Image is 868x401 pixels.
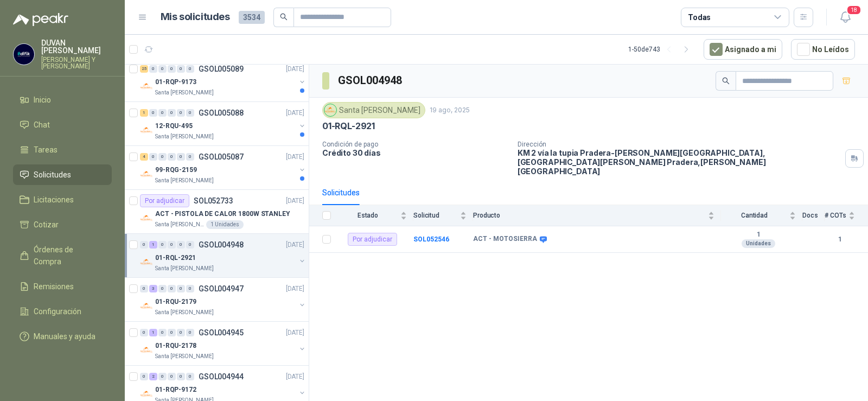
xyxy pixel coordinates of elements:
[34,94,51,106] span: Inicio
[125,190,309,234] a: Por adjudicarSOL052733[DATE] Company LogoACT - PISTOLA DE CALOR 1800W STANLEYSanta [PERSON_NAME]1...
[704,39,782,60] button: Asignado a mi
[155,352,214,361] p: Santa [PERSON_NAME]
[825,234,855,245] b: 1
[140,168,153,181] img: Company Logo
[140,326,307,361] a: 0 1 0 0 0 0 GSOL004945[DATE] Company Logo01-RQU-2178Santa [PERSON_NAME]
[140,106,307,141] a: 1 0 0 0 0 0 GSOL005088[DATE] Company Logo12-RQU-495Santa [PERSON_NAME]
[286,240,304,250] p: [DATE]
[177,153,185,161] div: 0
[13,239,112,272] a: Órdenes de Compra
[286,196,304,206] p: [DATE]
[835,8,855,27] button: 18
[34,281,74,292] span: Remisiones
[177,65,185,73] div: 0
[158,329,167,336] div: 0
[742,239,775,248] div: Unidades
[186,329,194,336] div: 0
[140,212,153,225] img: Company Logo
[149,109,157,117] div: 0
[518,141,841,148] p: Dirección
[322,187,360,199] div: Solicitudes
[13,326,112,347] a: Manuales y ayuda
[168,285,176,292] div: 0
[41,39,112,54] p: DUVAN [PERSON_NAME]
[286,108,304,118] p: [DATE]
[688,11,711,23] div: Todas
[338,72,404,89] h3: GSOL004948
[13,164,112,185] a: Solicitudes
[186,373,194,380] div: 0
[149,153,157,161] div: 0
[155,121,193,131] p: 12-RQU-495
[168,65,176,73] div: 0
[322,141,509,148] p: Condición de pago
[155,77,196,87] p: 01-RQP-9173
[140,65,148,73] div: 25
[177,285,185,292] div: 0
[158,285,167,292] div: 0
[155,253,196,263] p: 01-RQL-2921
[721,205,802,226] th: Cantidad
[186,65,194,73] div: 0
[322,120,375,132] p: 01-RQL-2921
[413,235,449,243] a: SOL052546
[149,285,157,292] div: 3
[322,148,509,157] p: Crédito 30 días
[473,212,706,219] span: Producto
[155,88,214,97] p: Santa [PERSON_NAME]
[149,329,157,336] div: 1
[140,109,148,117] div: 1
[13,189,112,210] a: Licitaciones
[177,329,185,336] div: 0
[186,241,194,249] div: 0
[161,9,230,25] h1: Mis solicitudes
[825,205,868,226] th: # COTs
[140,194,189,207] div: Por adjudicar
[322,102,425,118] div: Santa [PERSON_NAME]
[177,241,185,249] div: 0
[348,233,397,246] div: Por adjudicar
[286,328,304,338] p: [DATE]
[41,56,112,69] p: [PERSON_NAME] Y [PERSON_NAME]
[34,119,50,131] span: Chat
[286,284,304,294] p: [DATE]
[199,65,244,73] p: GSOL005089
[473,205,721,226] th: Producto
[140,343,153,357] img: Company Logo
[168,329,176,336] div: 0
[34,194,74,206] span: Licitaciones
[324,104,336,116] img: Company Logo
[140,282,307,317] a: 0 3 0 0 0 0 GSOL004947[DATE] Company Logo01-RQU-2179Santa [PERSON_NAME]
[186,153,194,161] div: 0
[155,209,290,219] p: ACT - PISTOLA DE CALOR 1800W STANLEY
[158,241,167,249] div: 0
[34,169,71,181] span: Solicitudes
[206,220,244,229] div: 1 Unidades
[140,300,153,313] img: Company Logo
[155,308,214,317] p: Santa [PERSON_NAME]
[158,153,167,161] div: 0
[337,212,398,219] span: Estado
[186,285,194,292] div: 0
[155,176,214,185] p: Santa [PERSON_NAME]
[140,241,148,249] div: 0
[825,212,846,219] span: # COTs
[239,11,265,24] span: 3534
[155,297,196,307] p: 01-RQU-2179
[140,80,153,93] img: Company Logo
[34,219,59,231] span: Cotizar
[155,165,197,175] p: 99-RQG-2159
[186,109,194,117] div: 0
[34,330,95,342] span: Manuales y ayuda
[791,39,855,60] button: No Leídos
[413,205,473,226] th: Solicitud
[194,197,233,205] p: SOL052733
[199,373,244,380] p: GSOL004944
[280,13,288,21] span: search
[140,153,148,161] div: 4
[13,214,112,235] a: Cotizar
[802,205,825,226] th: Docs
[13,13,68,26] img: Logo peakr
[177,373,185,380] div: 0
